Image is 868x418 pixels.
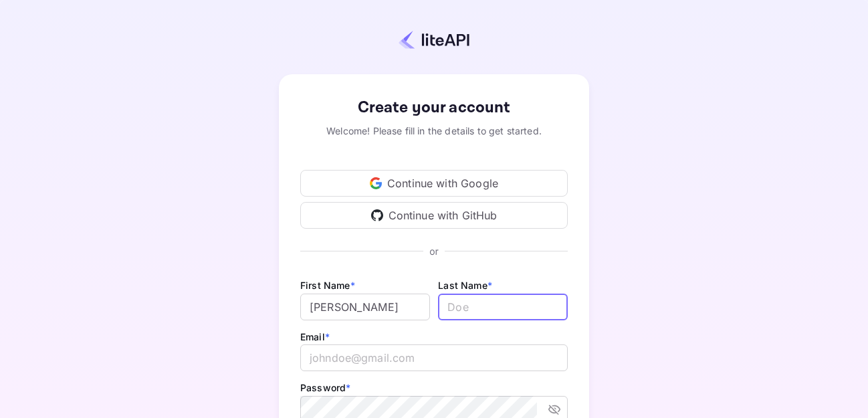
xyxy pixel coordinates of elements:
div: Continue with GitHub [300,202,568,229]
input: johndoe@gmail.com [300,344,568,371]
input: John [300,294,430,320]
label: First Name [300,280,355,291]
img: liteapi [399,30,469,49]
label: Password [300,382,350,393]
div: Create your account [300,96,568,120]
input: Doe [438,294,568,320]
label: Last Name [438,280,492,291]
div: Welcome! Please fill in the details to get started. [300,124,568,138]
label: Email [300,331,330,342]
div: Continue with Google [300,170,568,197]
